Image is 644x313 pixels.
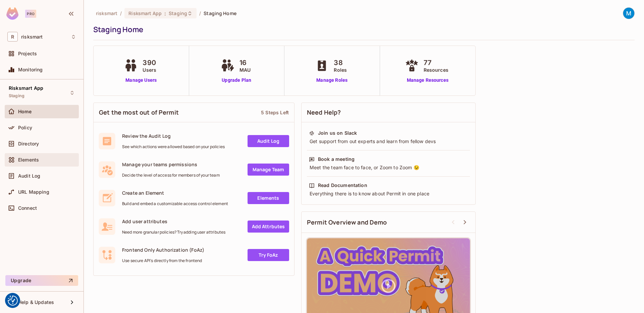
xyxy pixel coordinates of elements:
a: Manage Users [122,77,160,84]
div: 5 Steps Left [261,109,289,116]
a: Manage Resources [404,77,452,84]
span: Add user attributes [122,218,225,225]
span: Frontend Only Authorization (FoAz) [122,247,204,253]
span: Review the Audit Log [122,133,225,139]
span: Home [18,109,32,114]
span: Connect [18,205,37,211]
span: Create an Element [122,190,228,196]
div: Book a meeting [318,156,355,163]
span: R [7,32,18,42]
span: 390 [143,58,156,68]
img: Matt Rudd [623,8,634,19]
span: Policy [18,125,32,130]
span: 38 [334,58,347,68]
div: Get support from out experts and learn from fellow devs [309,138,468,145]
a: Elements [248,192,289,204]
span: Staging Home [204,10,236,16]
span: Permit Overview and Demo [307,218,387,227]
div: Join us on Slack [318,130,357,136]
span: Use secure API's directly from the frontend [122,258,204,263]
a: Add Attrbutes [248,221,289,233]
span: Need more granular policies? Try adding user attributes [122,230,225,235]
img: Revisit consent button [8,296,18,306]
span: the active workspace [96,10,117,16]
span: Get the most out of Permit [99,108,179,117]
span: : [164,11,166,16]
span: 16 [239,58,251,68]
span: Resources [424,66,448,73]
a: Manage Team [248,164,289,176]
span: Roles [334,66,347,73]
span: Risksmart App [9,85,43,91]
a: Audit Log [248,135,289,147]
span: Staging [9,93,24,99]
span: Monitoring [18,67,43,72]
span: Manage your teams permissions [122,161,220,168]
a: Manage Roles [314,77,350,84]
span: Staging [169,10,187,16]
button: Upgrade [5,275,78,286]
span: Elements [18,157,39,163]
span: Risksmart App [128,10,162,16]
span: Help & Updates [18,300,54,305]
span: URL Mapping [18,189,49,195]
li: / [120,10,122,16]
a: Upgrade Plan [219,77,254,84]
div: Staging Home [93,24,631,35]
div: Everything there is to know about Permit in one place [309,190,468,197]
span: Users [143,66,156,73]
span: Need Help? [307,108,341,117]
span: Projects [18,51,37,56]
span: See which actions were allowed based on your policies [122,144,225,149]
span: Decide the level of access for members of your team [122,173,220,178]
span: 77 [424,58,448,68]
div: Meet the team face to face, or Zoom to Zoom 😉 [309,164,468,171]
span: Build and embed a customizable access control element [122,201,228,206]
a: Try FoAz [248,249,289,261]
div: Pro [25,10,36,18]
span: Workspace: risksmart [21,34,43,40]
div: Read Documentation [318,182,367,189]
span: Audit Log [18,173,40,179]
button: Consent Preferences [8,296,18,306]
span: MAU [239,66,251,73]
li: / [199,10,201,16]
span: Directory [18,141,39,146]
img: SReyMgAAAABJRU5ErkJggg== [6,7,18,20]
